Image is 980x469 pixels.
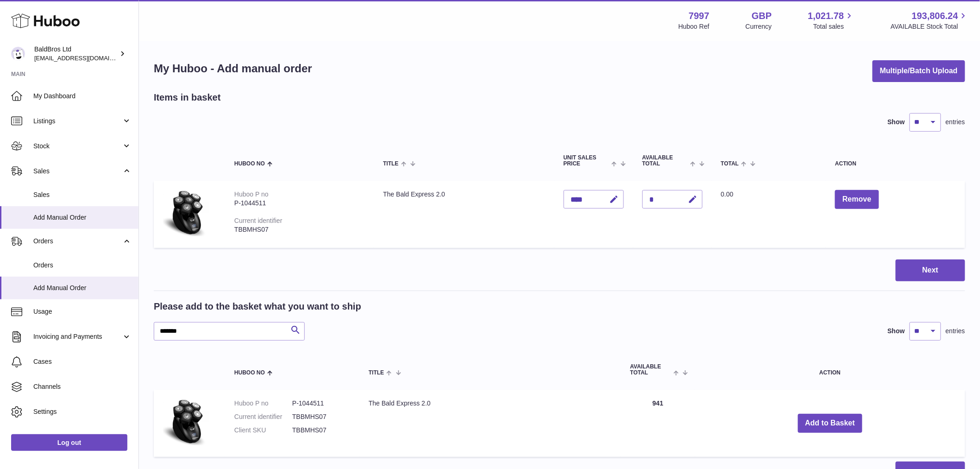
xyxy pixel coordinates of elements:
[891,10,969,31] a: 193,806.24 AVAILABLE Stock Total
[678,22,710,31] div: Huboo Ref
[695,355,965,385] th: Action
[33,190,132,199] span: Sales
[689,10,710,22] strong: 7997
[33,332,122,341] span: Invoicing and Payments
[896,260,965,281] button: Next
[721,190,734,198] span: 0.00
[752,10,772,22] strong: GBP
[34,54,136,62] span: [EMAIL_ADDRESS][DOMAIN_NAME]
[34,45,118,63] div: BaldBros Ltd
[946,118,965,127] span: entries
[746,22,772,31] div: Currency
[33,117,122,126] span: Listings
[33,382,132,391] span: Channels
[33,237,122,246] span: Orders
[888,118,905,127] label: Show
[154,91,221,104] h2: Items in basket
[912,10,958,22] span: 193,806.24
[292,412,350,421] dd: TBBMHS07
[11,47,25,61] img: internalAdmin-7997@internal.huboo.com
[721,161,739,167] span: Total
[33,261,132,270] span: Orders
[234,426,292,435] dt: Client SKU
[642,155,688,167] span: AVAILABLE Total
[292,426,350,435] dd: TBBMHS07
[888,327,905,336] label: Show
[234,412,292,421] dt: Current identifier
[154,61,312,76] h1: My Huboo - Add manual order
[11,434,127,451] a: Log out
[564,155,609,167] span: Unit Sales Price
[163,190,209,236] img: The Bald Express 2.0
[234,370,265,376] span: Huboo no
[234,399,292,408] dt: Huboo P no
[33,284,132,292] span: Add Manual Order
[835,190,879,209] button: Remove
[369,370,384,376] span: Title
[359,390,621,457] td: The Bald Express 2.0
[234,161,265,167] span: Huboo no
[383,161,398,167] span: Title
[891,22,969,31] span: AVAILABLE Stock Total
[33,92,132,101] span: My Dashboard
[835,161,956,167] div: Action
[33,307,132,316] span: Usage
[33,213,132,222] span: Add Manual Order
[808,10,855,31] a: 1,021.78 Total sales
[798,414,863,433] button: Add to Basket
[621,390,695,457] td: 941
[808,10,844,22] span: 1,021.78
[234,225,364,234] div: TBBMHS07
[33,167,122,176] span: Sales
[234,190,269,198] div: Huboo P no
[33,142,122,151] span: Stock
[946,327,965,336] span: entries
[374,181,554,248] td: The Bald Express 2.0
[813,22,854,31] span: Total sales
[234,199,364,208] div: P-1044511
[163,399,209,445] img: The Bald Express 2.0
[33,407,132,416] span: Settings
[292,399,350,408] dd: P-1044511
[234,217,283,224] div: Current identifier
[630,364,672,376] span: AVAILABLE Total
[873,60,965,82] button: Multiple/Batch Upload
[33,357,132,366] span: Cases
[154,300,361,313] h2: Please add to the basket what you want to ship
